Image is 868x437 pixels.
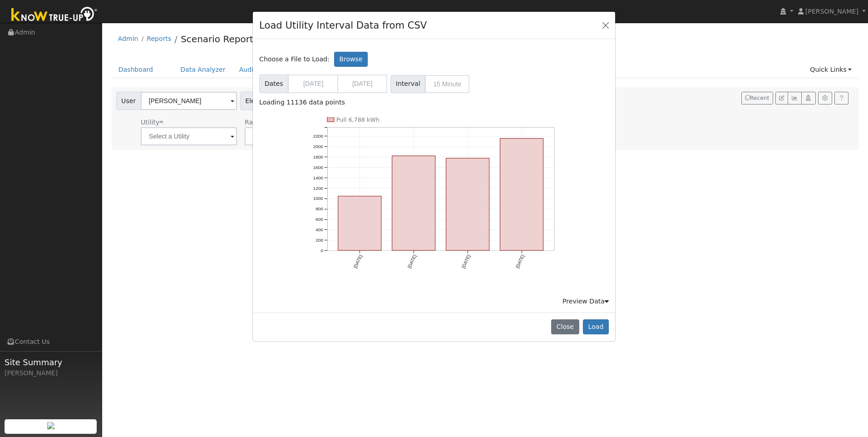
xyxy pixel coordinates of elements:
[316,238,323,243] text: 200
[392,156,435,251] rect: onclick=""
[336,116,380,123] text: Pull 6,788 kWh
[407,254,417,269] text: [DATE]
[599,19,612,31] button: Close
[500,138,543,250] rect: onclick=""
[313,185,323,190] text: 1200
[321,248,323,253] text: 0
[551,319,579,335] button: Close
[316,227,323,232] text: 400
[259,18,427,33] h4: Load Utility Interval Data from CSV
[446,158,489,250] rect: onclick=""
[259,74,288,93] span: Dates
[313,175,323,180] text: 1400
[316,206,323,211] text: 800
[316,217,323,222] text: 600
[313,134,323,139] text: 2200
[259,55,330,64] span: Choose a File to Load:
[334,52,368,67] label: Browse
[515,254,526,269] text: [DATE]
[353,254,363,269] text: [DATE]
[313,154,323,159] text: 1800
[313,165,323,170] text: 1600
[313,196,323,201] text: 1000
[583,319,609,335] button: Load
[461,254,471,269] text: [DATE]
[259,98,609,107] div: Loading 11136 data points
[313,144,323,149] text: 2000
[562,297,609,306] div: Preview Data
[338,196,381,251] rect: onclick=""
[390,75,425,93] span: Interval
